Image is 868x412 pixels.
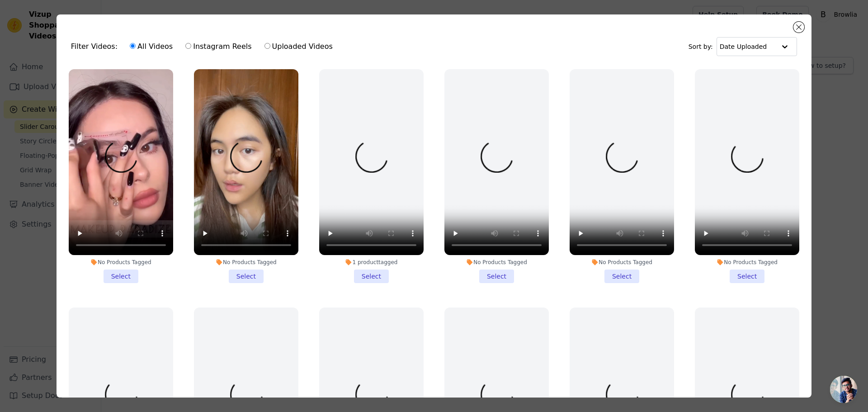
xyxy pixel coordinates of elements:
[264,41,333,52] label: Uploaded Videos
[71,36,338,57] div: Filter Videos:
[69,259,173,266] div: No Products Tagged
[689,37,797,56] div: Sort by:
[185,41,252,52] label: Instagram Reels
[319,259,424,266] div: 1 product tagged
[830,376,857,403] div: Ouvrir le chat
[194,259,298,266] div: No Products Tagged
[129,41,173,52] label: All Videos
[793,22,804,33] button: Close modal
[444,259,549,266] div: No Products Tagged
[695,259,799,266] div: No Products Tagged
[570,259,674,266] div: No Products Tagged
